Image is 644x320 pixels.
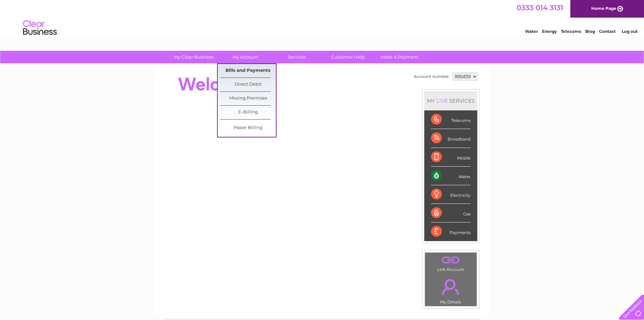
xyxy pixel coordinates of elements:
a: Paper Billing [220,121,276,135]
a: Telecoms [561,29,581,34]
div: LIVE [435,98,449,104]
a: Customer Help [320,51,376,63]
a: Services [269,51,325,63]
img: logo.png [23,18,57,38]
div: Payments [431,222,471,241]
td: Link Account [425,252,477,274]
td: My Details [425,273,477,306]
a: Log out [622,29,638,34]
a: Direct Debit [220,78,276,91]
a: . [427,254,475,266]
a: Make A Payment [372,51,427,63]
a: Moving Premises [220,92,276,105]
a: E-Billing [220,106,276,119]
div: Mobile [431,148,471,167]
div: Clear Business is a trading name of Verastar Limited (registered in [GEOGRAPHIC_DATA] No. 3667643... [163,4,482,33]
a: My Account [217,51,273,63]
a: . [427,275,475,299]
div: Gas [431,204,471,222]
div: Water [431,167,471,185]
a: Water [525,29,538,34]
a: Contact [599,29,616,34]
div: MY SERVICES [424,91,477,110]
a: Energy [542,29,557,34]
a: Blog [585,29,595,34]
div: Electricity [431,185,471,204]
td: Account number [412,71,451,82]
div: Broadband [431,129,471,148]
div: Telecoms [431,110,471,129]
a: Bills and Payments [220,64,276,78]
a: My Clear Business [166,51,222,63]
a: 0333 014 3131 [517,3,563,12]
